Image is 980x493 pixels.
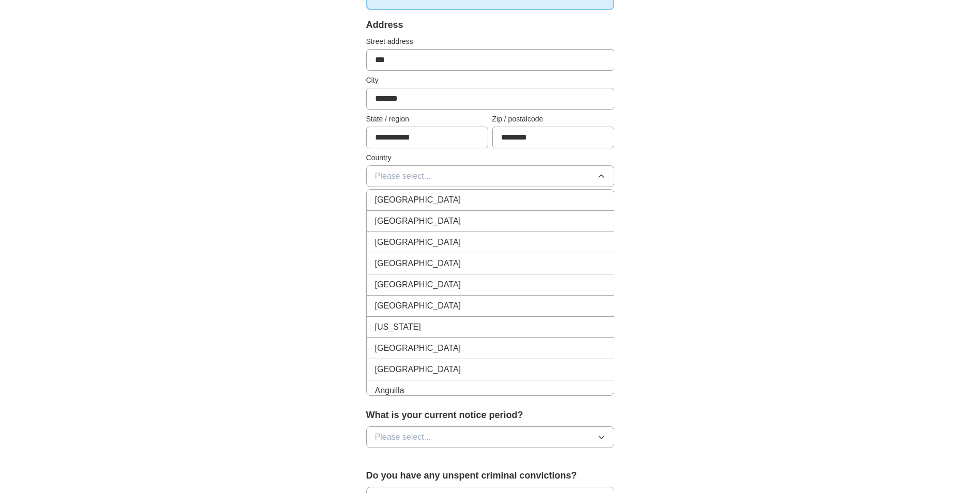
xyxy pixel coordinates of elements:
[375,215,461,227] span: [GEOGRAPHIC_DATA]
[366,114,488,125] label: State / region
[492,114,614,125] label: Zip / postalcode
[375,384,405,397] span: Anguilla
[366,165,614,187] button: Please select...
[366,152,614,163] label: Country
[375,170,431,182] span: Please select...
[375,363,461,376] span: [GEOGRAPHIC_DATA]
[375,257,461,270] span: [GEOGRAPHIC_DATA]
[375,300,461,312] span: [GEOGRAPHIC_DATA]
[375,431,431,443] span: Please select...
[375,342,461,355] span: [GEOGRAPHIC_DATA]
[366,469,614,483] label: Do you have any unspent criminal convictions?
[366,18,614,32] div: Address
[366,75,614,86] label: City
[375,321,421,333] span: [US_STATE]
[375,236,461,249] span: [GEOGRAPHIC_DATA]
[375,279,461,291] span: [GEOGRAPHIC_DATA]
[366,36,614,47] label: Street address
[366,408,614,422] label: What is your current notice period?
[366,426,614,448] button: Please select...
[375,194,461,206] span: [GEOGRAPHIC_DATA]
